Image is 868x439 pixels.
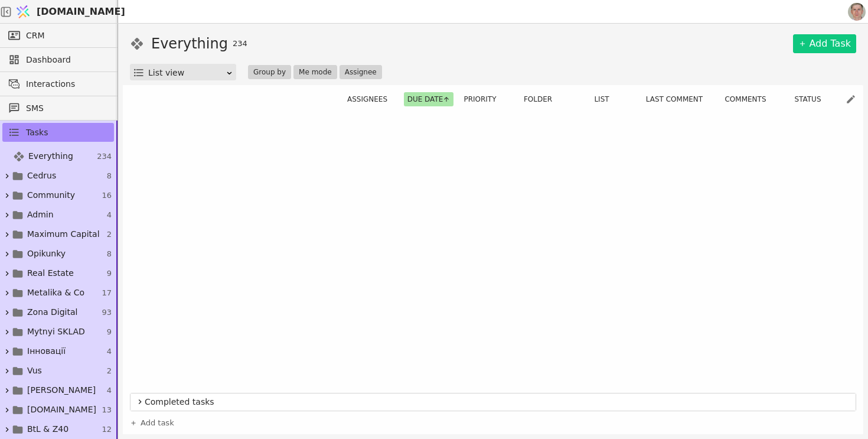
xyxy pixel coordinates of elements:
span: Opikunky [27,248,66,260]
span: Tasks [26,126,48,139]
span: 16 [102,190,112,201]
button: Comments [721,92,776,106]
div: Last comment [639,92,716,106]
span: Vus [27,365,42,377]
span: [DOMAIN_NAME] [27,404,96,416]
div: Priority [460,92,507,106]
img: Logo [14,1,32,23]
button: List [590,92,619,106]
button: Folder [520,92,563,106]
a: CRM [2,26,114,45]
span: 17 [102,287,112,299]
button: Last comment [642,92,713,106]
span: 9 [107,268,112,279]
span: 93 [102,307,112,318]
button: Due date [404,92,454,106]
h1: Everything [151,33,228,54]
span: [PERSON_NAME] [27,384,96,396]
span: Cedrus [27,170,56,182]
div: List [576,92,635,106]
button: Group by [248,65,291,79]
span: Add task [141,417,174,429]
span: 9 [107,326,112,338]
span: Everything [28,150,73,162]
span: Real Estate [27,267,74,279]
span: Інновації [27,345,66,357]
span: 13 [102,404,112,416]
button: Status [791,92,831,106]
a: Add Task [793,34,856,53]
span: Zona Digital [27,306,77,318]
span: BtL & Z40 [27,423,68,435]
span: Interactions [26,78,108,90]
a: SMS [2,99,114,118]
a: Add task [130,417,174,429]
span: 234 [97,151,112,162]
button: Me mode [293,65,337,79]
span: Maximum Capital [27,228,100,240]
span: 2 [107,365,112,377]
span: Admin [27,209,54,221]
div: Folder [512,92,571,106]
img: 1560949290925-CROPPED-IMG_0201-2-.jpg [848,3,866,21]
div: Comments [721,92,777,106]
span: Community [27,189,75,201]
div: Due date [402,92,455,106]
span: Metalika & Co [27,287,84,299]
span: 4 [107,385,112,396]
span: 8 [107,248,112,260]
a: Interactions [2,74,114,93]
span: SMS [26,102,108,115]
span: CRM [26,30,45,42]
span: 234 [233,38,247,50]
a: [DOMAIN_NAME] [12,1,118,23]
button: Priority [460,92,507,106]
span: 12 [102,424,112,435]
span: Completed tasks [145,396,851,408]
span: 8 [107,170,112,182]
a: Dashboard [2,50,114,69]
span: Dashboard [26,54,108,66]
span: Mytnyi SKLAD [27,326,85,338]
div: Assignees [344,92,397,106]
span: [DOMAIN_NAME] [37,5,125,19]
button: Assignees [344,92,398,106]
a: Tasks [2,123,114,142]
div: Status [782,92,841,106]
span: 4 [107,346,112,357]
span: 4 [107,209,112,221]
button: Assignee [340,65,382,79]
span: 2 [107,229,112,240]
div: List view [148,64,226,81]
